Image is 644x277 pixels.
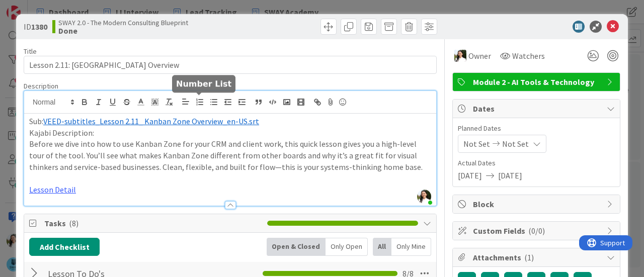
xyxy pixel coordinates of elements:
span: ID [24,21,47,33]
span: Description [24,81,58,90]
div: Only Open [326,238,368,256]
span: Module 2 - AI Tools & Technology [473,76,602,88]
span: Not Set [463,138,490,150]
div: Only Mine [391,238,431,256]
img: oBudH3TQPXa0d4SpI6uEJAqTHpcXZSn3.jpg [417,190,431,204]
b: Done [58,27,188,35]
img: AK [454,50,466,62]
span: Block [473,198,602,210]
span: Owner [468,50,491,62]
span: Support [21,2,46,14]
span: Actual Dates [458,158,615,168]
span: [DATE] [498,169,522,181]
span: VEED-subtitles_Lesson 2.11_ Kanban Zone Overview_en-US.srt [43,116,259,126]
h5: Number List [176,79,231,88]
label: Title [24,47,37,56]
button: Add Checklist [29,238,100,256]
a: Lesson Detail [29,184,76,195]
div: Open & Closed [267,238,326,256]
span: Custom Fields [473,225,602,237]
b: 1380 [31,22,47,32]
span: Attachments [473,251,602,263]
span: Dates [473,103,602,115]
span: ( 8 ) [69,218,78,228]
p: Before we dive into how to use Kanban Zone for your CRM and client work, this quick lesson gives ... [29,138,431,172]
p: Sub: [29,116,431,127]
span: ( 1 ) [524,252,534,262]
span: SWAY 2.0 - The Modern Consulting Blueprint [58,19,188,27]
span: Tasks [44,217,262,229]
p: Kajabi Description: [29,127,431,139]
span: ( 0/0 ) [528,226,545,236]
input: type card name here... [24,56,437,74]
span: [DATE] [458,169,482,181]
span: Not Set [502,138,529,150]
span: Watchers [512,50,545,62]
div: All [373,238,391,256]
span: Planned Dates [458,123,615,134]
